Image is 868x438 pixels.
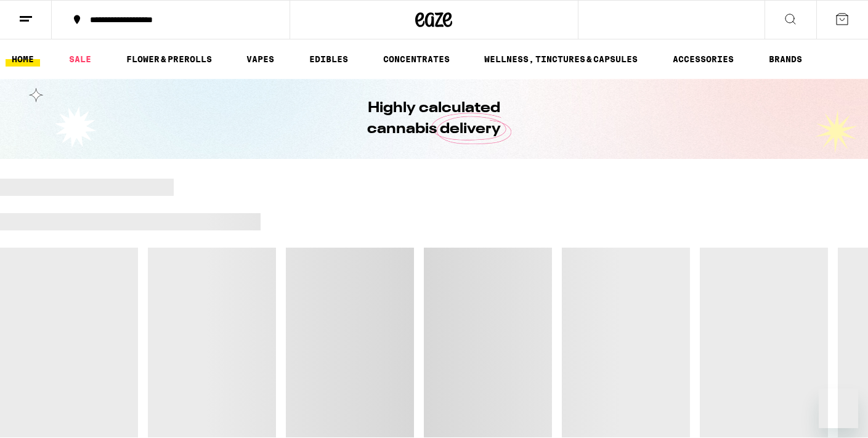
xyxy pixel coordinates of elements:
iframe: Button to launch messaging window [819,389,858,428]
h1: Highly calculated cannabis delivery [333,98,536,140]
a: EDIBLES [303,52,354,67]
a: VAPES [240,52,280,67]
a: CONCENTRATES [377,52,456,67]
a: ACCESSORIES [667,52,740,67]
a: BRANDS [763,52,808,67]
a: FLOWER & PREROLLS [120,52,218,67]
a: SALE [63,52,97,67]
a: HOME [6,52,40,67]
a: WELLNESS, TINCTURES & CAPSULES [478,52,644,67]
